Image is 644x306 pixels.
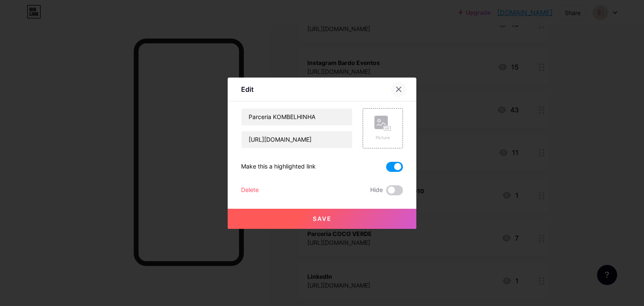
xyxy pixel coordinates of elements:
span: Hide [370,185,383,195]
input: Title [241,109,352,125]
button: Save [228,209,416,229]
div: Picture [374,135,391,141]
div: Make this a highlighted link [241,162,316,172]
div: Delete [241,185,259,195]
span: Save [313,215,332,222]
div: Edit [241,84,254,94]
input: URL [241,131,352,148]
